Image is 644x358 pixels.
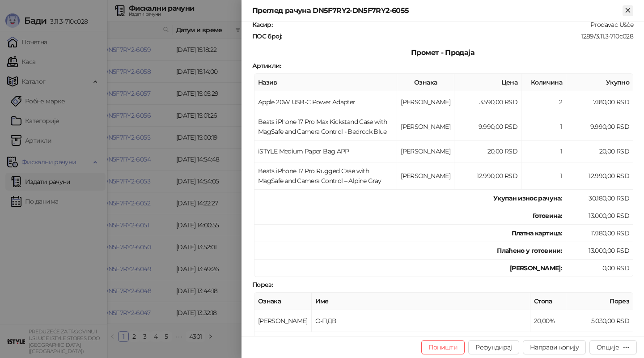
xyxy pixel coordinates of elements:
[254,162,397,190] td: Beats iPhone 17 Pro Rugged Case with MagSafe and Camera Control – Alpine Gray
[566,225,633,242] td: 17.180,00 RSD
[397,113,454,141] td: [PERSON_NAME]
[521,162,566,190] td: 1
[397,91,454,113] td: [PERSON_NAME]
[521,141,566,162] td: 1
[497,247,562,255] strong: Плаћено у готовини:
[521,113,566,141] td: 1
[566,91,633,113] td: 7.180,00 RSD
[454,91,521,113] td: 3.590,00 RSD
[454,74,521,91] th: Цена
[566,293,633,310] th: Порез
[454,113,521,141] td: 9.990,00 RSD
[454,162,521,190] td: 12.990,00 RSD
[597,343,619,351] div: Опције
[566,332,633,349] td: 5.030,00 RSD
[252,5,623,16] div: Преглед рачуна DN5F7RY2-DN5F7RY2-6055
[566,113,633,141] td: 9.990,00 RSD
[283,32,634,40] div: 1289/3.11.3-710c028
[566,74,633,91] th: Укупно
[566,162,633,190] td: 12.990,00 RSD
[510,264,562,272] strong: [PERSON_NAME]:
[421,340,465,354] button: Поништи
[493,194,562,202] strong: Укупан износ рачуна :
[566,310,633,332] td: 5.030,00 RSD
[252,62,281,70] strong: Артикли :
[252,21,272,29] strong: Касир :
[566,260,633,277] td: 0,00 RSD
[397,74,454,91] th: Ознака
[254,74,397,91] th: Назив
[254,113,397,141] td: Beats iPhone 17 Pro Max Kickstand Case with MagSafe and Camera Control - Bedrock Blue
[254,91,397,113] td: Apple 20W USB-C Power Adapter
[589,340,637,354] button: Опције
[404,48,482,57] span: Промет - Продаја
[254,141,397,162] td: iSTYLE Medium Paper Bag APP
[312,310,530,332] td: О-ПДВ
[254,310,312,332] td: [PERSON_NAME]
[252,281,273,289] strong: Порез :
[523,340,586,354] button: Направи копију
[254,293,312,310] th: Ознака
[454,141,521,162] td: 20,00 RSD
[530,343,579,351] span: Направи копију
[273,21,634,29] div: Prodavac Ušće
[566,141,633,162] td: 20,00 RSD
[623,5,633,16] button: Close
[312,293,530,310] th: Име
[512,229,562,237] strong: Платна картица :
[252,32,282,40] strong: ПОС број :
[397,162,454,190] td: [PERSON_NAME]
[521,91,566,113] td: 2
[566,207,633,225] td: 13.000,00 RSD
[566,242,633,260] td: 13.000,00 RSD
[521,74,566,91] th: Количина
[468,340,519,354] button: Рефундирај
[530,293,566,310] th: Стопа
[533,212,562,220] strong: Готовина :
[530,310,566,332] td: 20,00%
[397,141,454,162] td: [PERSON_NAME]
[566,190,633,207] td: 30.180,00 RSD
